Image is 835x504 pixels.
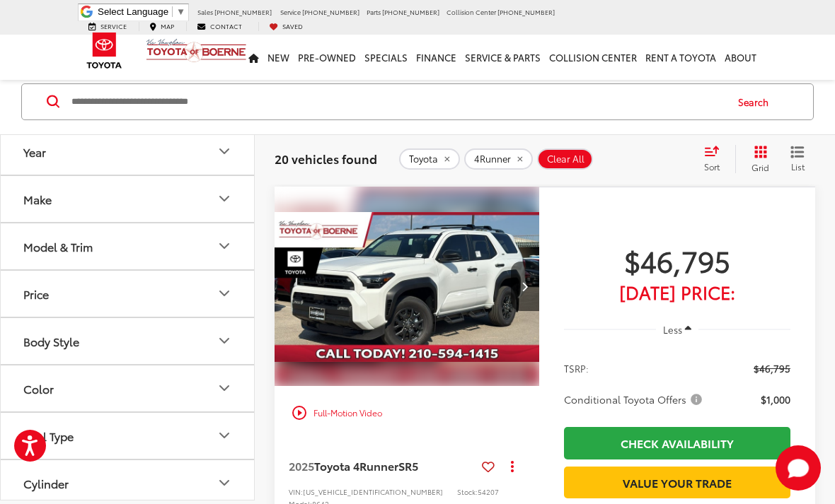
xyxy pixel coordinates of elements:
svg: Start Chat [776,445,821,491]
span: Select Language [98,6,168,17]
span: $1,000 [761,392,790,406]
button: List View [780,145,815,173]
span: Contact [210,21,242,30]
button: Actions [500,454,525,479]
div: Make [23,192,52,206]
div: Model & Trim [23,240,93,253]
div: Body Style [216,332,233,349]
a: Service & Parts: Opens in a new tab [461,35,545,80]
div: Price [23,287,49,300]
span: Clear All [547,153,584,165]
div: Color [23,382,54,395]
a: Service [78,22,137,31]
span: List [790,160,805,172]
span: [PHONE_NUMBER] [497,7,555,16]
button: Clear All [537,148,593,170]
a: Check Availability [564,427,790,459]
div: Year [23,145,46,158]
span: Sort [704,160,720,172]
span: Service [280,7,301,16]
span: ▼ [176,6,185,17]
a: Pre-Owned [294,35,360,80]
div: Cylinder [216,474,233,491]
span: Parts [367,7,381,16]
span: Toyota [409,153,438,165]
span: [PHONE_NUMBER] [302,7,359,16]
div: Color [216,380,233,397]
a: Rent a Toyota [641,35,720,80]
span: Stock: [457,486,478,497]
span: 20 vehicles found [275,150,377,167]
img: Vic Vaughan Toyota of Boerne [146,38,247,63]
a: 2025Toyota 4RunnerSR5 [289,458,476,474]
img: Toyota [78,28,131,74]
input: Search by Make, Model, or Keyword [70,85,725,119]
div: 2025 Toyota 4Runner SR5 0 [274,187,541,385]
button: Select sort value [697,145,735,173]
button: MakeMake [1,176,255,222]
a: Specials [360,35,412,80]
span: Conditional Toyota Offers [564,392,705,406]
img: 2025 Toyota 4Runner SR5 RWD [274,187,541,387]
span: SR5 [398,457,418,474]
span: Less [663,323,682,336]
button: Less [656,317,698,342]
div: Fuel Type [216,427,233,444]
span: TSRP: [564,361,589,375]
a: Home [244,35,263,80]
span: [US_VEHICLE_IDENTIFICATION_NUMBER] [303,486,443,497]
a: Finance [412,35,461,80]
span: Collision Center [447,7,496,16]
span: $46,795 [754,361,790,375]
button: Model & TrimModel & Trim [1,223,255,269]
button: YearYear [1,129,255,175]
a: 2025 Toyota 4Runner SR5 RWD2025 Toyota 4Runner SR5 RWD2025 Toyota 4Runner SR5 RWD2025 Toyota 4Run... [274,187,541,385]
span: VIN: [289,486,303,497]
a: Select Language​ [98,6,185,17]
div: Cylinder [23,476,69,490]
button: PricePrice [1,271,255,317]
button: Grid View [735,145,780,173]
div: Body Style [23,334,79,348]
button: Search [725,84,789,119]
span: [PHONE_NUMBER] [382,7,439,16]
span: Grid [751,161,769,173]
span: [PHONE_NUMBER] [214,7,272,16]
a: Map [139,22,185,31]
a: New [263,35,294,80]
div: Make [216,190,233,207]
div: Model & Trim [216,238,233,254]
button: remove 4Runner [464,148,533,170]
button: Fuel TypeFuel Type [1,413,255,459]
a: Contact [186,22,253,31]
button: Toggle Chat Window [776,445,821,491]
button: Body StyleBody Style [1,318,255,364]
a: Collision Center [545,35,641,80]
a: Value Your Trade [564,467,790,498]
span: Saved [282,21,303,30]
div: Price [216,285,233,302]
button: Next image [511,262,539,311]
span: 2025 [289,457,314,474]
a: About [720,35,761,80]
span: 54207 [478,486,499,497]
span: Toyota 4Runner [314,457,398,474]
span: 4Runner [474,153,511,165]
div: Fuel Type [23,429,74,443]
button: ColorColor [1,365,255,411]
a: My Saved Vehicles [258,22,313,31]
button: remove Toyota [399,148,460,170]
div: Year [216,143,233,160]
span: ​ [172,6,173,17]
span: dropdown dots [511,460,514,471]
span: $46,795 [564,242,790,278]
span: Sales [197,7,213,16]
span: Map [161,21,174,30]
span: Service [100,21,127,30]
button: Conditional Toyota Offers [564,392,707,406]
span: [DATE] Price: [564,285,790,299]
